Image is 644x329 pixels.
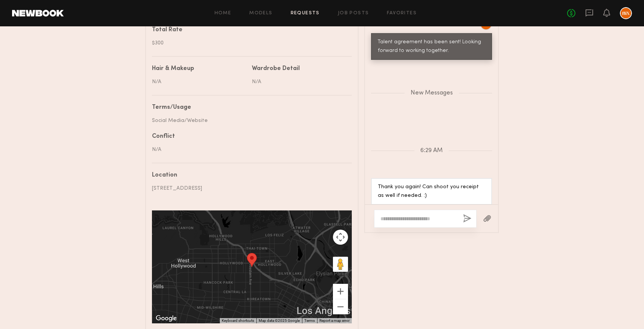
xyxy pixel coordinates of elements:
[387,11,417,16] a: Favorites
[420,148,443,154] span: 6:29 AM
[154,314,179,323] img: Google
[152,78,246,86] div: N/A
[152,66,194,72] div: Hair & Makeup
[152,27,346,33] div: Total Rate
[252,78,346,86] div: N/A
[252,66,300,72] div: Wardrobe Detail
[333,257,348,272] button: Drag Pegman onto the map to open Street View
[319,318,350,323] a: Report a map error
[333,284,348,299] button: Zoom in
[152,117,346,125] div: Social Media/Website
[249,11,272,16] a: Models
[378,183,485,200] div: Thank you again! Can shoot you receipt as well if needed. :)
[333,299,348,314] button: Zoom out
[222,318,254,323] button: Keyboard shortcuts
[411,90,453,96] span: New Messages
[154,314,179,323] a: Open this area in Google Maps (opens a new window)
[333,230,348,245] button: Map camera controls
[152,105,346,111] div: Terms/Usage
[152,172,346,178] div: Location
[338,11,369,16] a: Job Posts
[378,38,485,55] div: Talent agreement has been sent! Looking forward to working together.
[259,318,300,323] span: Map data ©2025 Google
[304,318,315,323] a: Terms
[152,184,346,192] div: [STREET_ADDRESS]
[152,134,346,140] div: Conflict
[215,11,232,16] a: Home
[152,39,346,47] div: $300
[152,146,346,154] div: N/A
[291,11,320,16] a: Requests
